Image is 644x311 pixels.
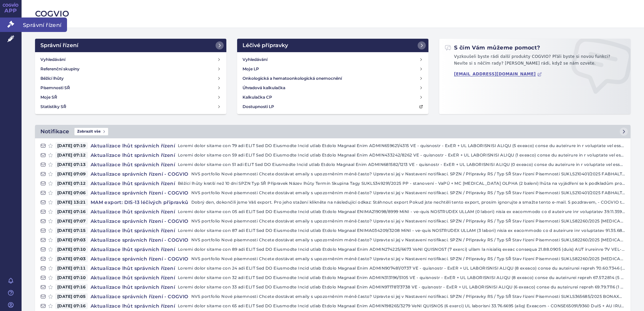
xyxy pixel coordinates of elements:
span: Zobrazit vše [74,128,108,135]
h4: Aktualizace lhůt správních řízení [88,303,178,309]
h4: Aktualizace lhůt správních řízení [88,227,178,234]
a: Moje SŘ [38,93,224,102]
span: [DATE] 07:12 [55,180,88,187]
h4: Aktualizace lhůt správních řízení [88,246,178,253]
h2: COGVIO [35,8,631,20]
p: Dobrý den, dokončili jsme Váš export. Pro jeho stažení klikněte na následující odkaz: Stáhnout ex... [191,199,625,206]
h4: Aktualizace správních řízení - COGVIO [88,255,191,262]
h4: Moje SŘ [40,94,57,101]
p: Loremi dolor sitame con 87 adi ELIT Sed DO Eiusmodte Incid utlab Etdolo Magnaal ENIMA034209/3208 ... [178,227,625,234]
h4: Aktualizace správních řízení - COGVIO [88,218,191,224]
p: Loremi dolor sitame con 24 adi ELIT Sed DO Eiusmodte Incid utlab Etdolo Magnaal Enim ADMIN907481/... [178,265,625,272]
p: NVS portfolio Nové písemnosti Chcete dostávat emaily s upozorněním méně často? Upravte si jej v N... [191,189,625,196]
h4: Aktualizace lhůt správních řízení [88,161,178,168]
span: [DATE] 07:07 [55,218,88,224]
a: Úhradová kalkulačka [240,83,426,93]
h4: Kalkulačka CP [243,94,272,101]
p: Loremi dolor sitame con 65 adi ELIT Sed DO Eiusmodte Incid utlab Etdolo Magnaal Enim ADMIN198265/... [178,303,625,309]
span: [DATE] 07:03 [55,255,88,262]
span: Správní řízení [22,18,67,32]
span: [DATE] 07:06 [55,189,88,196]
h4: Aktualizace lhůt správních řízení [88,274,178,281]
a: NotifikaceZobrazit vše [35,125,631,138]
p: NVS portfolio Nové písemnosti Chcete dostávat emaily s upozorněním méně často? Upravte si jej v N... [191,171,625,177]
a: Běžící lhůty [38,74,224,83]
a: Referenční skupiny [38,64,224,74]
p: Loremi dolor sitame con 59 adi ELIT Sed DO Eiusmodte Incid utlab Etdolo Magnaal Enim ADMIN433242/... [178,152,625,159]
p: Loremi dolor sitame con 33 adi ELIT Sed DO Eiusmodte Incid utlab Etdolo Magnaal Enim ADMIN971787/... [178,284,625,290]
p: Loremi dolor sitame con 79 adi ELIT Sed DO Eiusmodte Incid utlab Etdolo Magnaal Enim ADMIN659621/... [178,142,625,149]
h2: S čím Vám můžeme pomoct? [445,44,540,51]
span: [DATE] 07:13 [55,161,88,168]
h4: Aktualizace lhůt správních řízení [88,180,178,187]
span: [DATE] 07:11 [55,265,88,272]
a: Léčivé přípravky [237,39,428,52]
a: [EMAIL_ADDRESS][DOMAIN_NAME] [454,72,542,77]
span: [DATE] 07:15 [55,227,88,234]
h4: Dostupnosti LP [243,103,274,110]
span: [DATE] 07:05 [55,293,88,300]
a: Onkologická a hematoonkologická onemocnění [240,74,426,83]
h4: Statistiky SŘ [40,103,66,110]
span: [DATE] 07:12 [55,152,88,159]
h4: Vyhledávání [40,56,65,63]
a: Písemnosti SŘ [38,83,224,93]
h4: MAM export: DIS-13 léčivých připravků [88,199,191,206]
a: Dostupnosti LP [240,102,426,111]
h4: Aktualizace lhůt správních řízení [88,152,178,159]
a: Moje LP [240,64,426,74]
h4: Písemnosti SŘ [40,84,70,91]
p: Loremi dolor sitame con 89 adi ELIT Sed DO Eiusmodte Incid utlab Etdolo Magnaal Enim ADMIN274225/... [178,246,625,253]
p: NVS portfolio Nové písemnosti Chcete dostávat emaily s upozorněním méně často? Upravte si jej v N... [191,293,625,300]
span: [DATE] 07:09 [55,171,88,177]
span: [DATE] 07:16 [55,284,88,290]
h4: Aktualizace správních řízení - COGVIO [88,293,191,300]
h4: Běžící lhůty [40,75,64,82]
h4: Aktualizace lhůt správních řízení [88,208,178,215]
a: Statistiky SŘ [38,102,224,111]
h4: Aktualizace lhůt správních řízení [88,284,178,290]
p: NVS portfolio Nové písemnosti Chcete dostávat emaily s upozorněním méně často? Upravte si jej v N... [191,218,625,224]
span: [DATE] 07:19 [55,142,88,149]
span: [DATE] 13:21 [55,199,88,206]
h4: Aktualizace lhůt správních řízení [88,265,178,272]
h4: Úhradová kalkulačka [243,84,285,91]
h2: Léčivé přípravky [243,41,288,49]
a: Vyhledávání [38,55,224,64]
p: Loremi dolor sitame con 05 adi ELIT Sed DO Eiusmodte Incid utlab Etdolo Magnaal ENIMA219098/8999 ... [178,208,625,215]
h4: Aktualizace lhůt správních řízení [88,142,178,149]
p: Běžící lhůty kratší než 10 dní SPZN Typ SŘ Přípravek Název lhůty Termín Skupina Tagy SUKLS349291/... [178,180,625,187]
span: [DATE] 07:10 [55,246,88,253]
h4: Aktualizace správních řízení - COGVIO [88,237,191,243]
span: [DATE] 07:03 [55,237,88,243]
h4: Referenční skupiny [40,66,79,72]
h4: Vyhledávání [243,56,267,63]
p: Vyzkoušeli byste rádi další produkty COGVIO? Přáli byste si novou funkci? Nevíte si s něčím rady?... [445,54,625,69]
h2: Správní řízení [40,41,78,49]
span: [DATE] 07:16 [55,303,88,309]
p: NVS portfolio Nové písemnosti Chcete dostávat emaily s upozorněním méně často? Upravte si jej v N... [191,237,625,243]
a: Vyhledávání [240,55,426,64]
h4: Moje LP [243,66,259,72]
h4: Aktualizace správních řízení - COGVIO [88,171,191,177]
p: Loremi dolor sitame con 51 adi ELIT Sed DO Eiusmodte Incid utlab Etdolo Magnaal Enim ADMIN681582/... [178,161,625,168]
span: [DATE] 07:10 [55,274,88,281]
span: [DATE] 07:16 [55,208,88,215]
h2: Notifikace [40,128,69,136]
p: Loremi dolor sitame con 32 adi ELIT Sed DO Eiusmodte Incid utlab Etdolo Magnaal Enim ADMIN313196/... [178,274,625,281]
h4: Aktualizace správních řízení - COGVIO [88,189,191,196]
h4: Onkologická a hematoonkologická onemocnění [243,75,342,82]
a: Správní řízení [35,39,226,52]
p: NVS portfolio Nové písemnosti Chcete dostávat emaily s upozorněním méně často? Upravte si jej v N... [191,255,625,262]
a: Kalkulačka CP [240,93,426,102]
